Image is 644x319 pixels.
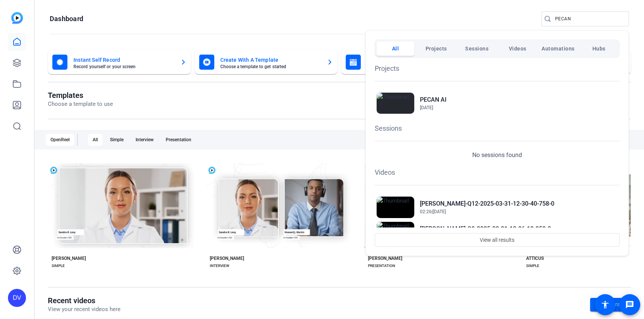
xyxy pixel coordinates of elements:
[592,42,606,55] span: Hubs
[420,209,432,214] span: 02:26
[375,123,620,133] h1: Sessions
[375,167,620,177] h1: Videos
[433,209,446,214] span: [DATE]
[392,42,399,55] span: All
[420,105,433,110] span: [DATE]
[509,42,526,55] span: Videos
[377,197,414,218] img: Thumbnail
[375,233,620,247] button: View all results
[420,224,551,234] h2: [PERSON_NAME]-Q9-2025-03-31-12-26-12-358-0
[426,42,447,55] span: Projects
[420,199,554,208] h2: [PERSON_NAME]-Q12-2025-03-31-12-30-40-758-0
[480,233,514,247] span: View all results
[377,222,414,243] img: Thumbnail
[375,63,620,73] h1: Projects
[542,42,575,55] span: Automations
[465,42,488,55] span: Sessions
[432,209,433,214] span: |
[472,151,522,160] p: No sessions found
[420,95,447,104] h2: PECAN AI
[377,93,414,114] img: Thumbnail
